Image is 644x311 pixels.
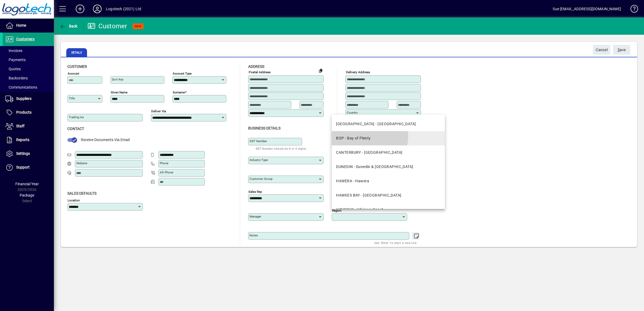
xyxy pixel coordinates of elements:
span: Products [16,110,32,114]
span: Cancel [596,46,608,54]
mat-label: Country [347,111,358,114]
mat-hint: GST Number should be 8 or 9 digits [256,145,306,152]
mat-label: Customer group [250,177,272,181]
span: Back [60,24,78,28]
span: Contact [67,127,84,131]
mat-label: Sales rep [248,190,262,193]
mat-label: Notes [250,233,258,237]
mat-label: Alt Phone [160,170,173,174]
mat-label: Location [68,198,80,202]
mat-option: HAWKES BAY - Hawkes Bay [332,188,445,202]
span: Receive Documents Via Email [81,138,130,142]
mat-label: GST Number [250,139,267,143]
mat-label: Phone [160,161,168,165]
div: [GEOGRAPHIC_DATA] - [GEOGRAPHIC_DATA] [336,121,416,127]
span: Backorders [5,76,28,80]
mat-label: Sort key [112,78,123,81]
button: Save [613,45,630,55]
span: Home [16,23,26,27]
div: DUNEDIN - Dunedin & [GEOGRAPHIC_DATA] [336,164,413,170]
div: BOP - Bay of Plenty [336,135,371,141]
span: Business details [248,126,281,130]
button: Add [71,4,89,14]
mat-option: CANTERBURY - Canterbury [332,145,445,160]
span: Package [20,193,34,197]
a: Knowledge Base [626,1,637,19]
div: HIBISCUS - Hibiscus Coast [336,207,383,212]
a: Settings [3,147,54,160]
button: Copy to Delivery address [316,66,325,75]
mat-label: Surname [173,90,185,94]
button: Back [58,21,79,31]
button: Profile [89,4,106,14]
a: Staff [3,120,54,133]
span: Suppliers [16,96,32,101]
div: CANTERBURY - [GEOGRAPHIC_DATA] [336,150,402,155]
mat-label: Trading as [69,115,84,119]
a: Suppliers [3,92,54,106]
div: Logotech (2021) Ltd [106,5,141,13]
a: Payments [3,55,54,64]
span: Sales defaults [67,191,96,195]
span: NEW [135,25,141,28]
span: Details [66,48,87,57]
a: Support [3,161,54,174]
span: Staff [16,124,25,128]
mat-label: Account Type [173,72,192,75]
a: Invoices [3,46,54,55]
span: Support [16,165,30,169]
mat-option: AUCKLAND - Auckland [332,117,445,131]
span: Reports [16,138,29,142]
span: Payments [5,58,26,62]
span: Financial Year [15,182,39,186]
a: Home [3,19,54,32]
mat-option: BOP - Bay of Plenty [332,131,445,145]
span: Invoices [5,48,22,53]
a: Reports [3,133,54,147]
span: Quotes [5,67,21,71]
span: Address [248,64,264,69]
span: Settings [16,151,30,156]
mat-label: Given name [111,90,127,94]
div: HAWERA - Hawera [336,178,369,184]
div: Sue [EMAIL_ADDRESS][DOMAIN_NAME] [553,5,621,13]
a: Quotes [3,64,54,74]
mat-label: Website [76,161,87,165]
mat-label: Account [68,72,79,75]
span: Communications [5,85,37,89]
span: ave [618,46,626,54]
div: Customer [88,22,127,30]
span: S [618,48,620,52]
div: HAWKES BAY - [GEOGRAPHIC_DATA] [336,193,401,198]
mat-option: HIBISCUS - Hibiscus Coast [332,202,445,217]
mat-option: DUNEDIN - Dunedin & Central Otago [332,160,445,174]
mat-label: Region [332,208,341,212]
a: Products [3,106,54,119]
span: Customers [16,37,34,41]
mat-label: Deliver via [151,109,166,113]
a: Backorders [3,74,54,83]
app-page-header-button: Back [54,21,84,31]
mat-option: HAWERA - Hawera [332,174,445,188]
mat-label: Title [69,96,75,100]
mat-label: Industry type [250,158,268,162]
mat-hint: Use 'Enter' to start a new line [374,240,417,246]
span: Customer [67,64,87,69]
button: Cancel [593,45,610,55]
a: Communications [3,83,54,92]
mat-label: Manager [250,215,261,218]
